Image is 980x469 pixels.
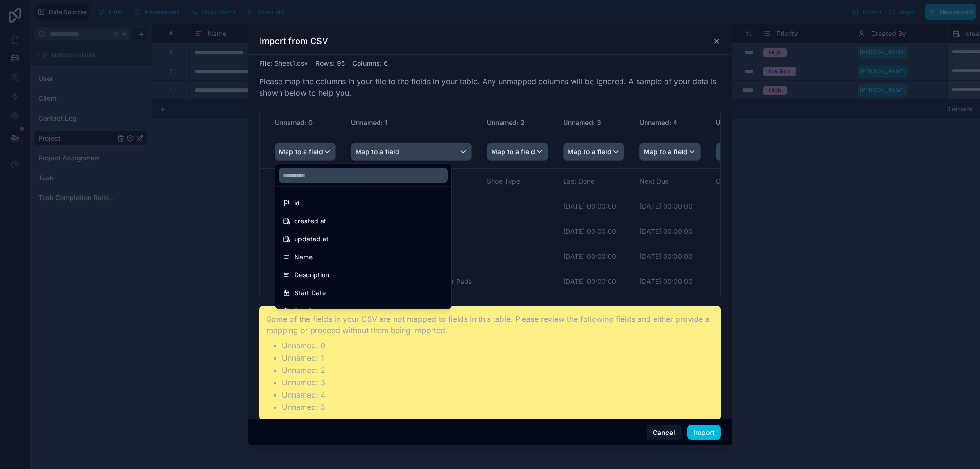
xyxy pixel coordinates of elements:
[294,215,326,227] span: created at
[294,305,323,317] span: Due Date
[260,110,720,298] div: scrollable content
[294,197,300,209] span: id
[294,269,329,281] span: Description
[294,251,313,263] span: Name
[294,287,326,299] span: Start Date
[294,233,329,245] span: updated at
